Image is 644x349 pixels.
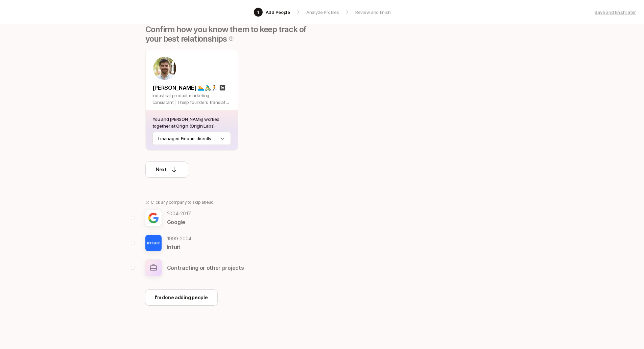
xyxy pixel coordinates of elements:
[167,243,192,252] p: Intuit
[167,210,191,218] p: 2004 - 2017
[145,210,162,226] img: 470a0071_3c6e_4645_8a9d_5e97721f63b8.jpg
[266,9,290,16] p: Add People
[355,9,391,16] p: Review and finish
[257,9,259,16] p: 1
[167,235,192,243] p: 1999 - 2004
[153,57,176,80] img: 1543454172282
[595,9,636,16] a: Save and finish later
[152,83,218,92] p: [PERSON_NAME] 🏊🚴‍♂️🏃
[145,260,162,276] img: other-company-logo.svg
[152,116,231,129] p: You and [PERSON_NAME] worked together at Origin (Origin Labs)
[155,293,208,302] p: I'm done adding people
[306,9,339,16] p: Analyze Profiles
[145,161,188,178] button: Next
[167,218,191,226] p: Google
[151,199,214,205] p: Click any company to skip ahead
[167,263,244,272] p: Contracting or other projects
[156,166,167,174] p: Next
[152,92,231,106] p: Industrial product marketing consultant | I help founders translate complex solutions into winnin...
[145,289,218,306] button: I'm done adding people
[145,25,322,44] p: Confirm how you know them to keep track of your best relationships
[145,235,162,251] img: 3a7348f2_a381_4b19_b9d7_3f012365143f.jpg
